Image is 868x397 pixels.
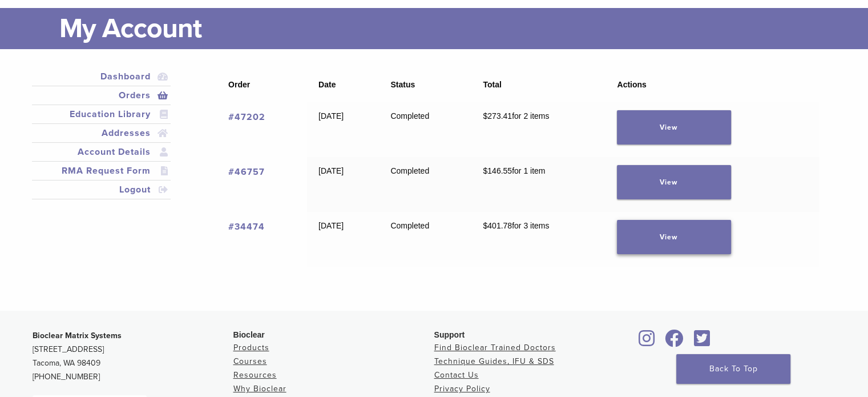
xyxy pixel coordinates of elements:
a: View order number 34474 [228,221,265,232]
a: Dashboard [34,70,169,83]
a: Resources [233,370,277,380]
a: Orders [34,89,169,102]
span: $ [483,221,487,230]
td: for 1 item [472,157,606,212]
nav: Account pages [32,67,171,213]
a: Courses [233,356,267,366]
span: Support [434,330,465,339]
a: View order number 47202 [228,111,265,123]
a: Privacy Policy [434,384,490,394]
a: Contact Us [434,370,479,380]
time: [DATE] [318,221,344,230]
span: 401.78 [483,221,512,230]
a: Account Details [34,145,169,159]
span: Actions [617,80,646,89]
span: $ [483,111,487,121]
a: Logout [34,183,169,197]
a: Back To Top [676,354,790,384]
time: [DATE] [318,166,344,175]
a: Why Bioclear [233,384,286,394]
strong: Bioclear Matrix Systems [33,331,122,340]
td: Completed [380,102,472,157]
td: Completed [380,212,472,267]
a: Find Bioclear Trained Doctors [434,343,556,352]
a: View order 47202 [617,110,731,145]
a: Technique Guides, IFU & SDS [434,356,554,366]
a: Education Library [34,107,169,121]
h1: My Account [59,8,837,49]
span: Bioclear [233,330,265,339]
span: Total [483,80,501,89]
a: Addresses [34,126,169,140]
a: Bioclear [661,336,688,348]
span: 273.41 [483,111,512,121]
span: 146.55 [483,166,512,175]
a: View order 46757 [617,165,731,199]
span: Order [228,80,250,89]
span: Status [390,80,415,89]
td: Completed [380,157,472,212]
span: $ [483,166,487,175]
a: Bioclear [635,336,659,348]
p: [STREET_ADDRESS] Tacoma, WA 98409 [PHONE_NUMBER] [33,329,233,384]
time: [DATE] [318,111,344,121]
td: for 2 items [472,102,606,157]
span: Date [318,80,336,89]
a: RMA Request Form [34,164,169,178]
a: Bioclear [690,336,714,348]
a: Products [233,343,269,352]
td: for 3 items [472,212,606,267]
a: View order 34474 [617,220,731,254]
a: View order number 46757 [228,166,265,178]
